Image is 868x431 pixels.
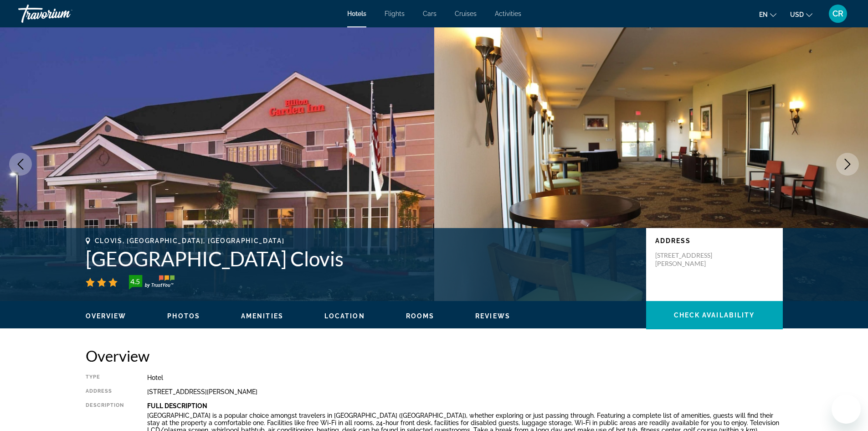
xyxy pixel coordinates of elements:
button: Rooms [406,312,435,320]
h1: [GEOGRAPHIC_DATA] Clovis [86,247,637,270]
span: Overview [86,312,127,320]
a: Hotels [347,10,366,17]
button: Change currency [790,8,812,21]
button: Previous image [9,153,32,176]
img: trustyou-badge-hor.svg [129,275,175,290]
div: Hotel [147,374,783,381]
button: Overview [86,312,127,320]
a: Activities [495,10,521,17]
span: CR [832,9,843,18]
span: Amenities [241,312,283,320]
a: Cruises [455,10,477,17]
a: Flights [385,10,405,17]
span: Check Availability [674,312,755,319]
button: Check Availability [646,301,783,329]
iframe: Button to launch messaging window [832,395,861,424]
span: Location [324,312,365,320]
button: Next image [836,153,859,176]
span: Clovis, [GEOGRAPHIC_DATA], [GEOGRAPHIC_DATA] [95,237,285,244]
a: Cars [423,10,437,17]
button: Change language [759,8,776,21]
button: Location [324,312,365,320]
p: [STREET_ADDRESS][PERSON_NAME] [655,251,728,268]
a: Travorium [18,2,109,26]
button: Reviews [475,312,510,320]
div: Address [86,388,124,395]
button: Photos [167,312,200,320]
b: Full Description [147,402,207,410]
button: User Menu [826,4,850,23]
button: Amenities [241,312,283,320]
div: [STREET_ADDRESS][PERSON_NAME] [147,388,783,395]
p: Address [655,237,774,244]
h2: Overview [86,347,783,365]
div: 4.5 [126,276,144,287]
span: Rooms [406,312,435,320]
div: Type [86,374,124,381]
span: Photos [167,312,200,320]
span: USD [790,11,804,18]
span: Reviews [475,312,510,320]
span: en [759,11,768,18]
